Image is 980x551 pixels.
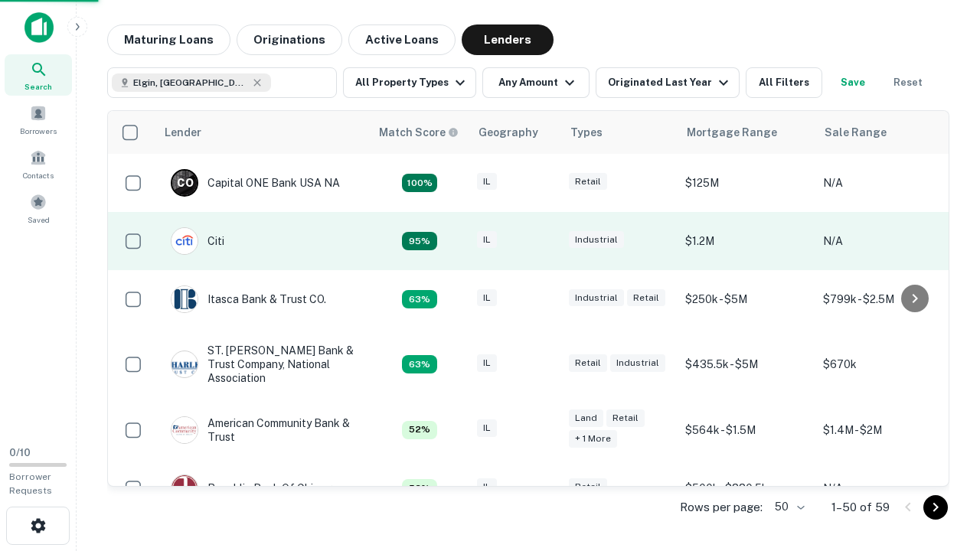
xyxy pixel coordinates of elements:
[9,447,31,458] span: 0 / 10
[923,495,948,520] button: Go to next page
[815,270,953,328] td: $799k - $2.5M
[133,76,248,90] span: Elgin, [GEOGRAPHIC_DATA], [GEOGRAPHIC_DATA]
[903,429,980,502] iframe: Chat Widget
[5,143,72,184] a: Contacts
[402,421,437,439] div: Capitalize uses an advanced AI algorithm to match your search with the best lender. The match sco...
[9,471,52,496] span: Borrower Requests
[379,124,456,141] h6: Match Score
[171,416,354,444] div: American Community Bank & Trust
[477,289,497,307] div: IL
[5,99,72,140] a: Borrowers
[370,111,469,154] th: Capitalize uses an advanced AI algorithm to match your search with the best lender. The match sco...
[171,344,354,386] div: ST. [PERSON_NAME] Bank & Trust Company, National Association
[402,290,437,308] div: Capitalize uses an advanced AI algorithm to match your search with the best lender. The match sco...
[569,354,607,372] div: Retail
[815,212,953,270] td: N/A
[815,328,953,401] td: $670k
[24,12,54,43] img: capitalize-icon.png
[678,270,815,328] td: $250k - $5M
[678,401,815,459] td: $564k - $1.5M
[746,67,822,98] button: All Filters
[20,125,57,137] span: Borrowers
[769,496,807,518] div: 50
[606,409,645,427] div: Retail
[825,123,887,142] div: Sale Range
[107,24,230,55] button: Maturing Loans
[561,111,678,154] th: Types
[608,73,733,92] div: Originated Last Year
[678,154,815,212] td: $125M
[462,24,554,55] button: Lenders
[477,478,497,496] div: IL
[23,169,54,181] span: Contacts
[610,354,665,372] div: Industrial
[678,212,815,270] td: $1.2M
[28,214,50,226] span: Saved
[678,328,815,401] td: $435.5k - $5M
[5,54,72,96] a: Search
[477,173,497,191] div: IL
[569,409,603,427] div: Land
[165,123,201,142] div: Lender
[477,231,497,249] div: IL
[687,123,777,142] div: Mortgage Range
[678,111,815,154] th: Mortgage Range
[627,289,665,307] div: Retail
[479,123,538,142] div: Geography
[678,459,815,517] td: $500k - $880.5k
[348,24,456,55] button: Active Loans
[171,228,198,254] img: picture
[171,286,198,312] img: picture
[815,154,953,212] td: N/A
[477,419,497,437] div: IL
[569,478,607,496] div: Retail
[24,80,52,93] span: Search
[171,475,198,501] img: picture
[815,111,953,154] th: Sale Range
[482,67,590,98] button: Any Amount
[815,401,953,459] td: $1.4M - $2M
[171,285,326,313] div: Itasca Bank & Trust CO.
[402,479,437,497] div: Capitalize uses an advanced AI algorithm to match your search with the best lender. The match sco...
[171,351,198,377] img: picture
[469,111,561,154] th: Geography
[402,174,437,192] div: Capitalize uses an advanced AI algorithm to match your search with the best lender. The match sco...
[155,111,370,154] th: Lender
[828,67,877,98] button: Save your search to get updates of matches that match your search criteria.
[171,227,224,255] div: Citi
[171,417,198,443] img: picture
[569,173,607,191] div: Retail
[477,354,497,372] div: IL
[569,231,624,249] div: Industrial
[171,169,340,197] div: Capital ONE Bank USA NA
[343,67,476,98] button: All Property Types
[815,459,953,517] td: N/A
[379,124,459,141] div: Capitalize uses an advanced AI algorithm to match your search with the best lender. The match sco...
[5,187,72,229] a: Saved
[237,24,342,55] button: Originations
[569,289,624,307] div: Industrial
[831,498,890,517] p: 1–50 of 59
[171,474,338,502] div: Republic Bank Of Chicago
[680,498,763,517] p: Rows per page:
[569,430,617,448] div: + 1 more
[884,67,933,98] button: Reset
[402,232,437,250] div: Capitalize uses an advanced AI algorithm to match your search with the best lender. The match sco...
[596,67,740,98] button: Originated Last Year
[402,355,437,373] div: Capitalize uses an advanced AI algorithm to match your search with the best lender. The match sco...
[570,123,603,142] div: Types
[177,175,193,191] p: C O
